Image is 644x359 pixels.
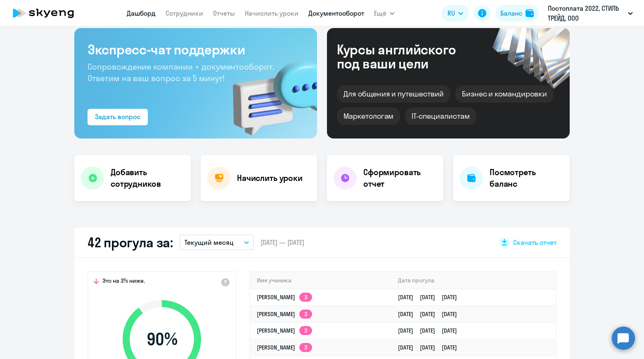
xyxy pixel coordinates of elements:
[391,272,556,289] th: Дата прогула
[245,9,298,17] a: Начислить уроки
[374,8,386,18] span: Ещё
[127,9,156,17] a: Дашборд
[405,108,476,125] div: IT-специалистам
[260,238,304,247] span: [DATE] — [DATE]
[442,5,469,21] button: RU
[544,3,637,23] button: Постоплата 2022, СТИЛЬ ТРЕЙД, ООО
[526,9,534,17] img: balance
[299,343,312,352] app-skyeng-badge: 3
[363,167,437,190] h4: Сформировать отчет
[308,9,364,17] a: Документооборот
[111,167,184,190] h4: Добавить сотрудников
[337,108,400,125] div: Маркетологам
[88,41,304,58] h3: Экспресс-чат поддержки
[221,46,317,138] img: bg-img
[88,234,173,251] h2: 42 прогула за:
[299,326,312,335] app-skyeng-badge: 3
[495,5,539,21] button: Балансbalance
[299,310,312,319] app-skyeng-badge: 3
[513,238,556,247] span: Скачать отчет
[185,237,234,247] p: Текущий месяц
[213,9,235,17] a: Отчеты
[455,85,554,103] div: Бизнес и командировки
[337,85,450,103] div: Для общения и путешествий
[500,8,522,18] div: Баланс
[257,327,312,334] a: [PERSON_NAME]3
[337,42,478,70] div: Курсы английского под ваши цели
[548,3,625,23] p: Постоплата 2022, СТИЛЬ ТРЕЙД, ООО
[257,310,312,318] a: [PERSON_NAME]3
[114,329,209,349] span: 90 %
[257,293,312,301] a: [PERSON_NAME]3
[490,167,563,190] h4: Посмотреть баланс
[95,112,140,122] div: Задать вопрос
[447,8,455,18] span: RU
[257,344,312,351] a: [PERSON_NAME]3
[374,5,395,21] button: Ещё
[180,235,254,250] button: Текущий месяц
[88,109,148,125] button: Задать вопрос
[398,293,464,301] a: [DATE][DATE][DATE]
[102,277,145,287] span: Это на 3% ниже,
[299,293,312,302] app-skyeng-badge: 3
[88,61,274,83] span: Сопровождение компании + документооборот. Ответим на ваш вопрос за 5 минут!
[250,272,391,289] th: Имя ученика
[398,310,464,318] a: [DATE][DATE][DATE]
[166,9,203,17] a: Сотрудники
[237,172,303,184] h4: Начислить уроки
[398,327,464,334] a: [DATE][DATE][DATE]
[398,344,464,351] a: [DATE][DATE][DATE]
